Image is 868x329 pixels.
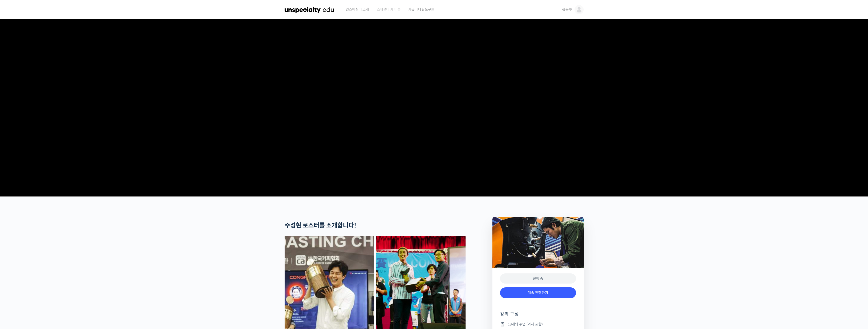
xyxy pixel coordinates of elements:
a: 계속 진행하기 [500,287,576,298]
strong: 주성현 로스터를 소개합니다! [285,222,356,229]
span: 쌉융구 [562,7,572,12]
h4: 강의 구성 [500,311,576,321]
div: 진행 중 [500,273,576,284]
li: 18개의 수업 (과제 포함) [500,321,576,327]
